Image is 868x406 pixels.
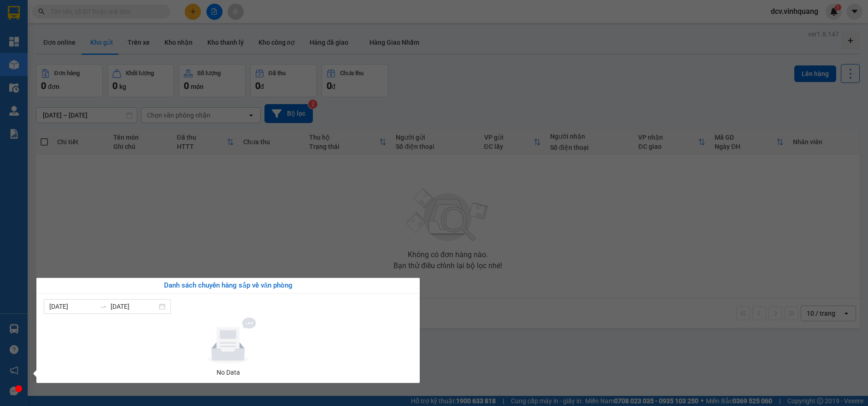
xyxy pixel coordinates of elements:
[100,303,107,310] span: to
[111,301,157,312] input: Đến ngày
[47,367,409,377] div: No Data
[49,301,96,312] input: Từ ngày
[44,280,412,291] div: Danh sách chuyến hàng sắp về văn phòng
[100,303,107,310] span: swap-right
